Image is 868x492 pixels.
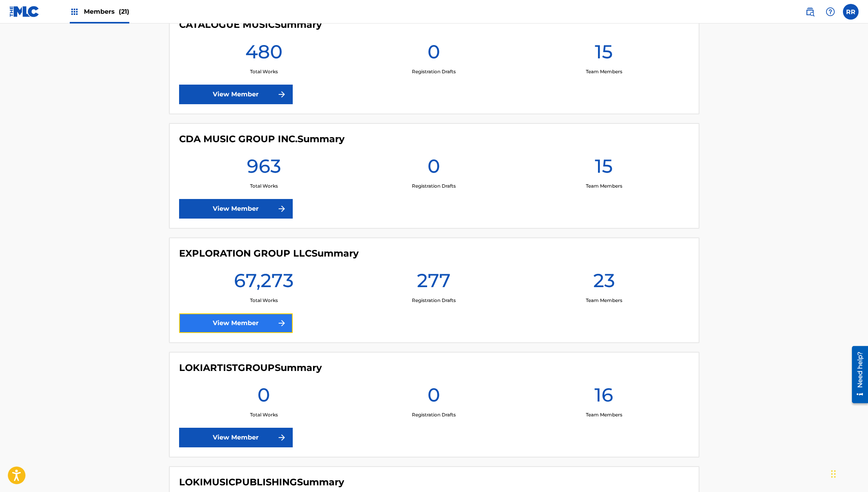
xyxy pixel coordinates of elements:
h1: 0 [428,154,440,183]
h1: 0 [428,383,440,411]
h1: 15 [595,40,613,68]
h1: 0 [257,383,270,411]
a: Public Search [802,4,818,20]
p: Total Works [250,68,278,75]
a: View Member [179,85,293,104]
h1: 23 [593,269,615,297]
p: Total Works [250,183,278,190]
h1: 963 [247,154,281,183]
h1: 16 [594,383,613,411]
p: Registration Drafts [412,411,456,418]
div: User Menu [843,4,859,20]
h1: 15 [595,154,613,183]
p: Team Members [586,183,622,190]
h4: LOKIARTISTGROUP [179,362,322,374]
img: f7272a7cc735f4ea7f67.svg [277,318,286,328]
iframe: Chat Widget [829,454,868,492]
div: Drag [831,462,836,486]
h4: CDA MUSIC GROUP INC. [179,133,344,145]
img: search [805,7,815,16]
span: Members [84,7,129,16]
p: Team Members [586,68,622,75]
h1: 480 [245,40,283,68]
h4: EXPLORATION GROUP LLC [179,248,359,259]
span: (21) [119,8,129,15]
img: Top Rightsholders [70,7,79,16]
h1: 67,273 [234,269,294,297]
img: f7272a7cc735f4ea7f67.svg [277,90,286,99]
p: Total Works [250,297,278,304]
a: View Member [179,199,293,219]
a: View Member [179,428,293,447]
p: Team Members [586,297,622,304]
a: View Member [179,313,293,333]
h1: 0 [428,40,440,68]
p: Total Works [250,411,278,418]
p: Team Members [586,411,622,418]
div: Help [823,4,838,20]
img: f7272a7cc735f4ea7f67.svg [277,204,286,213]
p: Registration Drafts [412,183,456,190]
img: help [826,7,835,16]
p: Registration Drafts [412,68,456,75]
img: MLC Logo [9,6,40,17]
h1: 277 [417,269,451,297]
h4: LOKIMUSICPUBLISHING [179,476,344,488]
p: Registration Drafts [412,297,456,304]
iframe: Resource Center [846,343,868,406]
img: f7272a7cc735f4ea7f67.svg [277,433,286,442]
h4: CATALOGUE MUSIC [179,19,322,31]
